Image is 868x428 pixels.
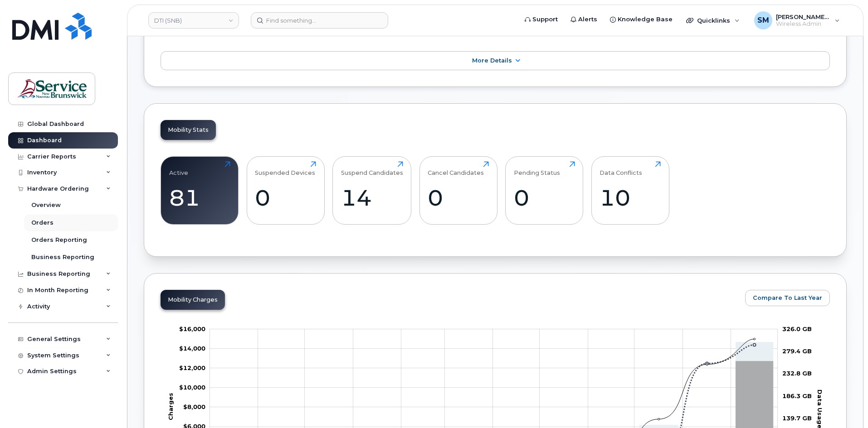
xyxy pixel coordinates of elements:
[782,370,812,377] tspan: 232.8 GB
[428,161,484,176] div: Cancel Candidates
[757,15,769,26] span: SM
[564,10,604,29] a: Alerts
[179,384,205,391] tspan: $10,000
[167,393,174,420] tspan: Charges
[776,20,830,28] span: Wireless Admin
[518,10,564,29] a: Support
[341,161,403,176] div: Suspend Candidates
[776,13,830,20] span: [PERSON_NAME] (SNB)
[428,184,489,211] div: 0
[341,184,403,211] div: 14
[600,184,661,211] div: 10
[179,325,205,332] tspan: $16,000
[532,15,558,24] span: Support
[179,345,205,352] tspan: $14,000
[179,364,205,371] g: $0
[745,290,830,306] button: Compare To Last Year
[782,392,812,399] tspan: 186.3 GB
[179,384,205,391] g: $0
[600,161,661,219] a: Data Conflicts10
[618,15,673,24] span: Knowledge Base
[604,10,679,29] a: Knowledge Base
[514,161,575,219] a: Pending Status0
[428,161,489,219] a: Cancel Candidates0
[255,161,315,176] div: Suspended Devices
[782,414,812,422] tspan: 139.7 GB
[179,345,205,352] g: $0
[514,161,560,176] div: Pending Status
[753,293,822,302] span: Compare To Last Year
[183,403,205,410] g: $0
[148,12,239,29] a: DTI (SNB)
[816,389,824,428] tspan: Data Usage
[179,325,205,332] g: $0
[255,161,316,219] a: Suspended Devices0
[169,161,230,219] a: Active81
[169,184,230,211] div: 81
[514,184,575,211] div: 0
[341,161,403,219] a: Suspend Candidates14
[782,347,812,355] tspan: 279.4 GB
[697,17,730,24] span: Quicklinks
[600,161,642,176] div: Data Conflicts
[169,161,188,176] div: Active
[680,11,746,29] div: Quicklinks
[255,184,316,211] div: 0
[578,15,597,24] span: Alerts
[472,57,512,64] span: More Details
[782,325,812,332] tspan: 326.0 GB
[748,11,846,29] div: Slattery, Matthew (SNB)
[251,12,388,29] input: Find something...
[179,364,205,371] tspan: $12,000
[183,403,205,410] tspan: $8,000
